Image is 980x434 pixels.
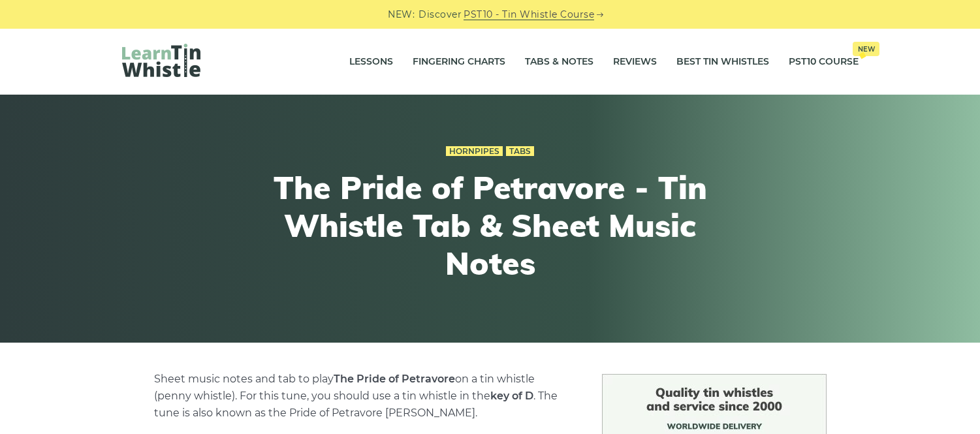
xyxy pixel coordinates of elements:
[154,371,571,422] p: Sheet music notes and tab to play on a tin whistle (penny whistle). For this tune, you should use...
[613,46,657,78] a: Reviews
[349,46,393,78] a: Lessons
[676,46,769,78] a: Best Tin Whistles
[789,46,859,78] a: PST10 CourseNew
[122,44,200,77] img: LearnTinWhistle.com
[490,390,533,402] strong: key of D
[413,46,505,78] a: Fingering Charts
[250,169,731,282] h1: The Pride of Petravore - Tin Whistle Tab & Sheet Music Notes
[525,46,593,78] a: Tabs & Notes
[446,146,503,157] a: Hornpipes
[334,373,455,385] strong: The Pride of Petravore
[506,146,534,157] a: Tabs
[853,42,879,56] span: New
